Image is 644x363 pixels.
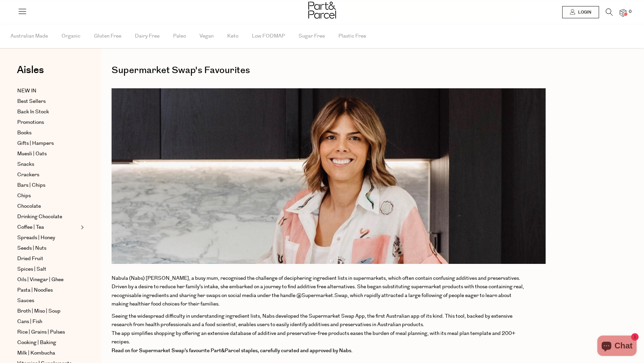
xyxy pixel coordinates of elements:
a: Pasta | Noodles [17,286,79,294]
div: Seeing the widespread difficulty in understanding ingredient lists, Nabs developed the Supermarke... [112,312,527,329]
span: Paleo [173,24,186,48]
a: Books [17,129,79,137]
a: Cooking | Baking [17,339,79,347]
span: Aisles [17,63,44,77]
span: Pasta | Noodles [17,286,53,294]
span: Coffee | Tea [17,223,44,231]
span: Best Sellers [17,97,46,106]
span: Plastic Free [338,24,366,48]
h1: Supermarket Swap's Favourites [112,63,634,78]
a: Back In Stock [17,108,79,116]
a: Login [562,6,599,18]
a: Oils | Vinegar | Ghee [17,276,79,284]
span: Low FODMAP [252,24,285,48]
a: Coffee | Tea [17,223,79,231]
span: Dried Fruit [17,255,43,263]
span: Rice | Grains | Pulses [17,328,65,336]
a: Crackers [17,171,79,179]
a: Broth | Miso | Soup [17,307,79,315]
span: Broth | Miso | Soup [17,307,61,315]
span: Vegan [199,24,214,48]
inbox-online-store-chat: Shopify online store chat [595,336,639,358]
span: Muesli | Oats [17,150,47,158]
span: Bars | Chips [17,181,45,189]
span: Chocolate [17,202,41,210]
span: Login [576,9,591,15]
span: Keto [227,24,238,48]
a: Bars | Chips [17,181,79,189]
span: Milk | Kombucha [17,349,55,357]
span: Snacks [17,160,34,168]
img: Part&Parcel [308,2,336,19]
span: Chips [17,192,31,200]
span: Organic [62,24,80,48]
a: Dried Fruit [17,255,79,263]
a: Rice | Grains | Pulses [17,328,79,336]
a: Promotions [17,118,79,127]
span: Oils | Vinegar | Ghee [17,276,64,284]
a: Gifts | Hampers [17,139,79,148]
a: 0 [620,9,626,16]
span: Gifts | Hampers [17,139,54,148]
span: Sugar Free [299,24,325,48]
span: Cans | Fish [17,318,42,326]
span: Books [17,129,31,137]
span: Nabula (Nabs) [PERSON_NAME], a busy mum, recognised the challenge of deciphering ingredient lists... [112,275,524,308]
a: Muesli | Oats [17,150,79,158]
span: Back In Stock [17,108,49,116]
a: Aisles [17,65,44,82]
a: Spreads | Honey [17,234,79,242]
a: NEW IN [17,87,79,95]
a: Sauces [17,297,79,305]
span: Sauces [17,297,34,305]
span: 0 [627,9,633,15]
span: Australian Made [10,24,48,48]
span: Drinking Chocolate [17,213,62,221]
span: Spices | Salt [17,265,46,273]
a: Drinking Chocolate [17,213,79,221]
a: Seeds | Nuts [17,244,79,252]
span: Dairy Free [135,24,160,48]
a: Chips [17,192,79,200]
a: Snacks [17,160,79,168]
div: The app simplifies shopping by offering an extensive database of additive and preservative-free p... [112,329,527,346]
span: Gluten Free [94,24,121,48]
a: Best Sellers [17,97,79,106]
span: Crackers [17,171,39,179]
a: Spices | Salt [17,265,79,273]
a: Milk | Kombucha [17,349,79,357]
strong: Read on for Supermarket Swap’s favourite Part&Parcel staples, carefully curated and approved by N... [112,347,353,354]
a: Cans | Fish [17,318,79,326]
span: Promotions [17,118,44,127]
span: Cooking | Baking [17,339,56,347]
img: unnamed.jpg [112,88,546,264]
span: Seeds | Nuts [17,244,46,252]
span: Spreads | Honey [17,234,55,242]
button: Expand/Collapse Coffee | Tea [79,223,84,231]
span: NEW IN [17,87,37,95]
a: Chocolate [17,202,79,210]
